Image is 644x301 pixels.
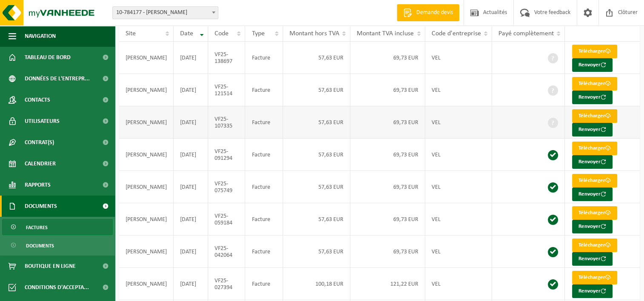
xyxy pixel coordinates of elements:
span: Date [180,30,193,37]
td: VF25-075749 [208,171,245,203]
td: VEL [425,106,492,139]
span: Payé complètement [498,30,554,37]
td: [PERSON_NAME] [119,42,174,74]
span: Documents [25,196,57,217]
button: Renvoyer [572,58,613,72]
a: Factures [2,219,113,235]
a: Télécharger [572,45,617,58]
td: VF25-059184 [208,203,245,236]
td: Facture [245,42,283,74]
td: Facture [245,106,283,139]
a: Demande devis [397,4,459,21]
td: VF25-027394 [208,268,245,300]
td: [DATE] [174,106,208,139]
a: Télécharger [572,271,617,284]
td: Facture [245,203,283,236]
td: [PERSON_NAME] [119,203,174,236]
td: 69,73 EUR [350,42,425,74]
a: Télécharger [572,142,617,155]
button: Renvoyer [572,91,613,104]
span: Type [252,30,264,37]
td: 57,63 EUR [283,74,351,106]
span: Contacts [25,89,50,111]
a: Télécharger [572,109,617,123]
td: 69,73 EUR [350,203,425,236]
td: VEL [425,236,492,268]
td: 100,18 EUR [283,268,351,300]
span: Calendrier [25,153,56,174]
a: Télécharger [572,77,617,91]
td: VF25-138697 [208,42,245,74]
span: Conditions d'accepta... [25,277,89,298]
td: VEL [425,42,492,74]
td: [DATE] [174,203,208,236]
span: Demande devis [414,9,455,17]
span: Code d'entreprise [432,30,481,37]
button: Renvoyer [572,187,613,201]
td: 57,63 EUR [283,106,351,139]
span: 10-784177 - CHARLIER, SIMON - SILLY [112,6,218,19]
td: Facture [245,171,283,203]
td: 57,63 EUR [283,171,351,203]
td: 121,22 EUR [350,268,425,300]
span: Utilisateurs [25,111,60,132]
td: 69,73 EUR [350,106,425,139]
td: [DATE] [174,236,208,268]
a: Documents [2,237,113,253]
span: Documents [26,238,54,254]
td: 69,73 EUR [350,139,425,171]
button: Renvoyer [572,284,613,298]
td: 57,63 EUR [283,42,351,74]
span: Site [126,30,136,37]
td: [DATE] [174,74,208,106]
td: VF25-091294 [208,139,245,171]
td: 69,73 EUR [350,236,425,268]
button: Renvoyer [572,220,613,233]
td: VEL [425,74,492,106]
td: Facture [245,139,283,171]
td: VF25-121514 [208,74,245,106]
span: Montant TVA incluse [357,30,414,37]
td: 57,63 EUR [283,203,351,236]
td: [PERSON_NAME] [119,236,174,268]
td: [DATE] [174,171,208,203]
td: 69,73 EUR [350,171,425,203]
td: 57,63 EUR [283,139,351,171]
td: VEL [425,268,492,300]
a: Télécharger [572,239,617,252]
td: [PERSON_NAME] [119,171,174,203]
span: Boutique en ligne [25,256,76,277]
td: VEL [425,203,492,236]
span: Montant hors TVA [289,30,339,37]
button: Renvoyer [572,252,613,266]
td: VEL [425,171,492,203]
td: VF25-107335 [208,106,245,139]
td: Facture [245,268,283,300]
td: [DATE] [174,268,208,300]
span: 10-784177 - CHARLIER, SIMON - SILLY [113,7,218,19]
td: [PERSON_NAME] [119,74,174,106]
td: [DATE] [174,42,208,74]
span: Navigation [25,26,56,47]
button: Renvoyer [572,123,613,136]
a: Télécharger [572,174,617,187]
td: [PERSON_NAME] [119,106,174,139]
span: Factures [26,219,48,236]
td: Facture [245,236,283,268]
td: Facture [245,74,283,106]
span: Rapports [25,174,51,196]
td: [DATE] [174,139,208,171]
td: VEL [425,139,492,171]
span: Tableau de bord [25,47,71,68]
td: VF25-042064 [208,236,245,268]
td: 69,73 EUR [350,74,425,106]
td: [PERSON_NAME] [119,268,174,300]
span: Contrat(s) [25,132,54,153]
td: [PERSON_NAME] [119,139,174,171]
a: Télécharger [572,206,617,220]
span: Code [215,30,229,37]
td: 57,63 EUR [283,236,351,268]
button: Renvoyer [572,155,613,169]
span: Données de l'entrepr... [25,68,90,89]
